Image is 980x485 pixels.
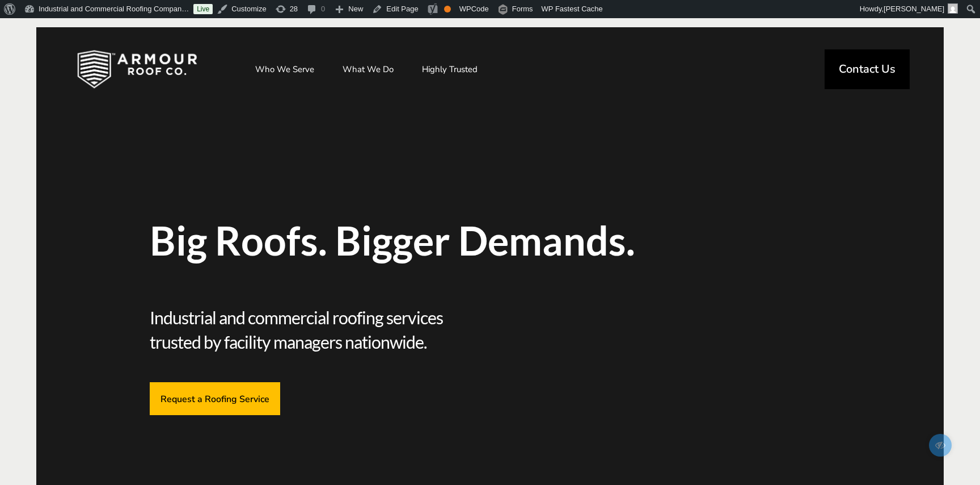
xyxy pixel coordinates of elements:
a: Highly Trusted [411,55,489,83]
span: Contact Us [839,64,895,75]
div: OK [444,6,451,12]
img: Industrial and Commercial Roofing Company | Armour Roof Co. [59,41,216,98]
span: [PERSON_NAME] [884,5,944,13]
a: Contact Us [825,49,910,89]
span: Edit/Preview [929,434,952,457]
a: Who We Serve [244,55,326,83]
a: Live [193,4,213,14]
a: What We Do [331,55,405,83]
